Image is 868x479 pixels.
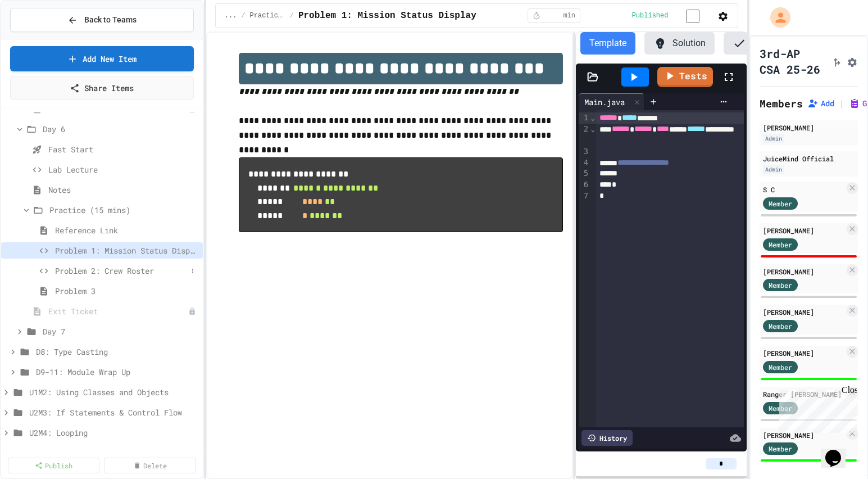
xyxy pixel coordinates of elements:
[29,386,198,398] span: U1M2: Using Classes and Objects
[563,11,575,20] span: min
[763,430,844,440] div: [PERSON_NAME]
[48,143,198,155] span: Fast Start
[55,285,198,297] span: Problem 3
[579,93,644,110] div: Main.java
[839,97,844,110] span: |
[632,8,714,22] div: Content is published and visible to students
[763,165,784,174] div: Admin
[763,134,784,143] div: Admin
[579,146,590,157] div: 3
[10,8,194,32] button: Back to Teams
[847,55,858,68] button: Assignment Settings
[10,46,194,71] a: Add New Item
[763,123,855,133] div: [PERSON_NAME]
[55,224,198,236] span: Reference Link
[10,76,194,100] a: Share Items
[763,153,855,164] div: JuiceMind Official
[763,389,844,399] div: Ranger [PERSON_NAME]
[657,67,713,87] a: Tests
[724,32,782,55] button: Tests
[763,348,844,358] div: [PERSON_NAME]
[4,4,78,71] div: Chat with us now!Close
[769,403,792,413] span: Member
[760,96,803,111] h2: Members
[769,239,792,250] span: Member
[188,308,196,315] div: Unpublished
[250,11,285,20] span: Practice (15 mins)
[43,123,198,135] span: Day 6
[104,458,196,473] a: Delete
[29,406,198,418] span: U2M3: If Statements & Control Flow
[48,305,188,317] span: Exit Ticket
[769,198,792,209] span: Member
[590,124,596,133] span: Fold line
[55,265,187,277] span: Problem 2: Crew Roster
[758,4,793,30] div: My Account
[49,204,198,216] span: Practice (15 mins)
[632,11,669,20] span: Published
[187,265,198,277] button: More options
[763,184,844,195] div: S C
[579,168,590,179] div: 5
[579,157,590,169] div: 4
[769,280,792,290] span: Member
[763,266,844,277] div: [PERSON_NAME]
[580,32,635,55] button: Template
[241,11,245,20] span: /
[48,164,198,175] span: Lab Lecture
[36,346,198,358] span: D8: Type Casting
[29,427,198,439] span: U2M4: Looping
[579,179,590,191] div: 6
[769,444,792,454] span: Member
[298,9,476,22] span: Problem 1: Mission Status Display
[763,225,844,236] div: [PERSON_NAME]
[672,10,713,23] input: publish toggle
[581,430,633,446] div: History
[36,366,198,378] span: D9-11: Module Wrap Up
[579,96,630,108] div: Main.java
[29,447,198,459] span: U3M5: Creating Methods
[225,11,237,20] span: ...
[775,385,857,433] iframe: chat widget
[48,184,198,196] span: Notes
[644,32,715,55] button: Solution
[579,191,590,202] div: 7
[769,321,792,331] span: Member
[821,434,857,468] iframe: chat widget
[590,113,596,122] span: Fold line
[831,55,842,68] button: Click to see fork details
[807,98,834,109] button: Add
[8,458,99,473] a: Publish
[763,307,844,317] div: [PERSON_NAME]
[579,112,590,124] div: 1
[769,362,792,372] span: Member
[579,124,590,146] div: 2
[43,326,198,337] span: Day 7
[84,14,137,26] span: Back to Teams
[760,46,826,77] h1: 3rd-AP CSA 25-26
[290,11,294,20] span: /
[55,245,198,256] span: Problem 1: Mission Status Display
